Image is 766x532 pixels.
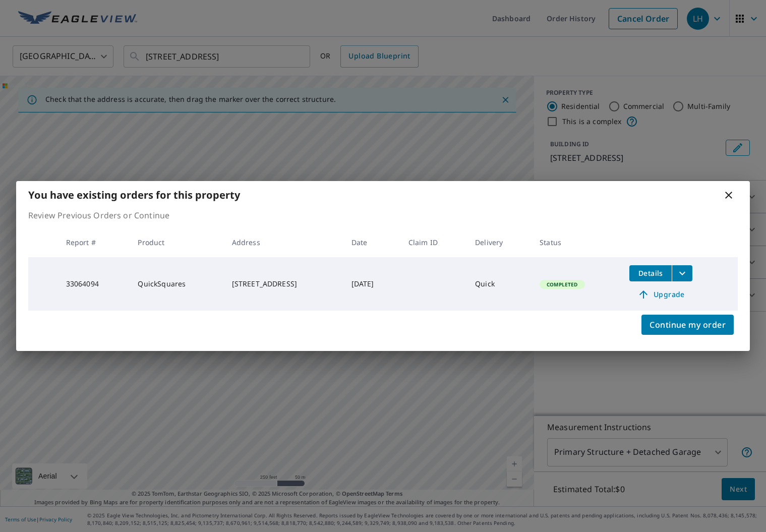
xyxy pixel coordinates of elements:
th: Report # [58,227,130,257]
button: filesDropdownBtn-33064094 [672,265,692,281]
div: [STREET_ADDRESS] [232,279,335,289]
a: Upgrade [629,286,692,303]
th: Address [224,227,343,257]
button: Continue my order [641,315,734,335]
span: Continue my order [650,318,726,332]
button: detailsBtn-33064094 [629,265,672,281]
th: Claim ID [400,227,467,257]
span: Upgrade [635,288,686,301]
span: Details [635,268,666,278]
p: Review Previous Orders or Continue [28,209,738,221]
td: Quick [467,257,532,311]
th: Product [130,227,223,257]
td: 33064094 [58,257,130,311]
td: QuickSquares [130,257,223,311]
td: [DATE] [343,257,400,311]
th: Date [343,227,400,257]
b: You have existing orders for this property [28,188,240,202]
th: Delivery [467,227,532,257]
th: Status [532,227,621,257]
span: Completed [541,281,583,288]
